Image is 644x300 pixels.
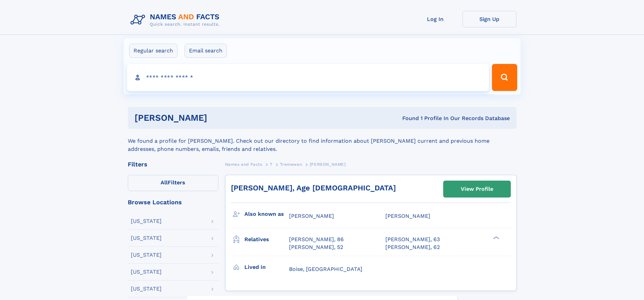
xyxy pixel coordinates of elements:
[127,64,489,91] input: search input
[280,162,302,167] span: Tremewan
[408,11,462,27] a: Log In
[289,244,343,251] a: [PERSON_NAME], 52
[289,236,344,243] a: [PERSON_NAME], 86
[244,261,289,273] h3: Lived in
[129,44,177,58] label: Regular search
[444,181,510,197] a: View Profile
[385,236,440,243] a: [PERSON_NAME], 63
[244,234,289,245] h3: Relatives
[131,286,162,292] div: [US_STATE]
[185,44,227,58] label: Email search
[128,199,218,205] div: Browse Locations
[244,208,289,220] h3: Also known as
[131,235,162,241] div: [US_STATE]
[131,218,162,224] div: [US_STATE]
[128,129,517,153] div: We found a profile for [PERSON_NAME]. Check out our directory to find information about [PERSON_N...
[270,160,272,168] a: T
[310,162,346,167] span: [PERSON_NAME]
[131,269,162,275] div: [US_STATE]
[270,162,272,167] span: T
[280,160,302,168] a: Tremewan
[135,114,305,122] h1: [PERSON_NAME]
[289,266,362,272] span: Boise, [GEOGRAPHIC_DATA]
[289,213,334,219] span: [PERSON_NAME]
[131,252,162,258] div: [US_STATE]
[492,236,500,240] div: ❯
[305,115,510,122] div: Found 1 Profile In Our Records Database
[225,160,262,168] a: Names and Facts
[492,64,517,91] button: Search Button
[461,181,493,197] div: View Profile
[161,179,168,186] span: All
[462,11,517,27] a: Sign Up
[128,175,218,191] label: Filters
[128,11,225,29] img: Logo Names and Facts
[128,161,218,167] div: Filters
[231,184,396,192] a: [PERSON_NAME], Age [DEMOGRAPHIC_DATA]
[385,213,430,219] span: [PERSON_NAME]
[385,244,440,251] a: [PERSON_NAME], 62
